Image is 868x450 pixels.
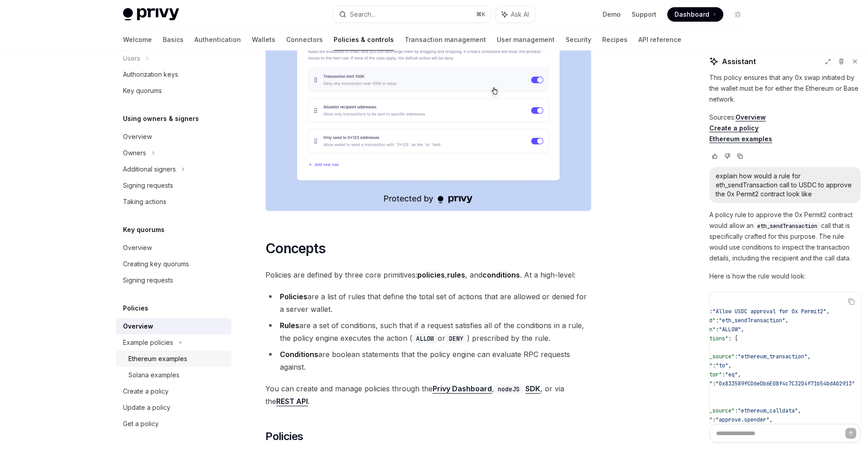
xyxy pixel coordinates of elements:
[116,367,231,383] a: Solana examples
[709,72,861,105] p: This policy ensures that any 0x swap initiated by the wallet must be for either the Ethereum or B...
[123,69,178,80] div: Authorization keys
[719,317,785,324] span: "eth_sendTransaction"
[123,242,152,253] div: Overview
[709,135,772,143] a: Ethereum examples
[675,10,709,19] span: Dashboard
[769,416,773,423] span: ,
[709,271,861,282] p: Here is how the rule would look:
[716,172,854,199] div: explain how would a rule for eth_sendTransaction call to USDC to approve the 0x Permit2 contract ...
[265,240,325,256] span: Concepts
[412,334,438,343] code: ALLOW
[667,7,723,22] a: Dashboard
[128,353,187,364] div: Ethereum examples
[728,362,731,369] span: ,
[116,399,231,416] a: Update a policy
[798,407,801,414] span: ,
[447,270,465,279] strong: rules
[265,269,591,281] span: Policies are defined by three core primitives: , , and . At a high-level:
[725,371,738,378] span: "eq"
[116,177,231,194] a: Signing requests
[265,429,303,444] span: Policies
[194,29,241,51] a: Authentication
[252,29,275,51] a: Wallets
[716,380,855,387] span: "0x833589fCD6eDb6E08f4c7C32D4f71b54bdA02913"
[690,353,735,360] span: "field_source"
[722,371,725,378] span: :
[738,371,741,378] span: ,
[116,272,231,288] a: Signing requests
[716,362,728,369] span: "to"
[123,259,189,269] div: Creating key quorums
[495,6,535,23] button: Ask AI
[511,10,529,19] span: Ask AI
[632,10,656,19] a: Support
[566,29,591,51] a: Security
[123,196,166,207] div: Taking actions
[712,308,826,315] span: "Allow USDC approval for 0x Permit2"
[280,321,299,330] strong: Rules
[123,29,152,51] a: Welcome
[123,224,165,235] h5: Key quorums
[712,362,716,369] span: :
[603,10,621,19] a: Demo
[716,416,769,423] span: "approve.spender"
[334,29,394,51] a: Policies & controls
[123,337,173,348] div: Example policies
[845,296,857,307] button: Copy the contents from the code block
[735,407,738,414] span: :
[757,223,817,230] span: eth_sendTransaction
[845,428,856,439] button: Send message
[123,386,169,397] div: Create a policy
[123,148,146,158] div: Owners
[731,7,745,22] button: Toggle dark mode
[716,326,719,333] span: :
[738,407,798,414] span: "ethereum_calldata"
[116,416,231,432] a: Get a policy
[123,131,152,142] div: Overview
[276,397,308,406] a: REST API
[116,66,231,83] a: Authorization keys
[123,113,199,124] h5: Using owners & signers
[712,380,716,387] span: :
[690,407,735,414] span: "field_source"
[123,321,153,332] div: Overview
[602,29,627,51] a: Recipes
[405,29,486,51] a: Transaction management
[476,11,486,18] span: ⌘ K
[116,129,231,145] a: Overview
[265,319,591,344] li: are a set of conditions, such that if a request satisfies all of the conditions in a rule, the po...
[123,85,162,96] div: Key quorums
[265,348,591,373] li: are boolean statements that the policy engine can evaluate RPC requests against.
[123,180,173,191] div: Signing requests
[826,308,830,315] span: ,
[286,29,323,51] a: Connectors
[123,8,179,21] img: light logo
[116,256,231,272] a: Creating key quorums
[123,164,176,175] div: Additional signers
[116,194,231,210] a: Taking actions
[123,402,170,413] div: Update a policy
[525,384,540,394] a: SDK
[333,6,491,23] button: Search...⌘K
[709,112,861,144] p: Sources:
[482,270,520,279] strong: conditions
[738,353,807,360] span: "ethereum_transaction"
[722,56,756,67] span: Assistant
[445,334,467,343] code: DENY
[728,335,738,342] span: : [
[719,326,741,333] span: "ALLOW"
[741,326,744,333] span: ,
[116,318,231,334] a: Overview
[712,416,716,423] span: :
[785,317,788,324] span: ,
[709,308,712,315] span: :
[709,124,759,132] a: Create a policy
[123,275,173,286] div: Signing requests
[497,29,555,51] a: User management
[350,9,375,20] div: Search...
[128,370,179,380] div: Solana examples
[638,29,681,51] a: API reference
[163,29,184,51] a: Basics
[735,353,738,360] span: :
[433,384,492,394] a: Privy Dashboard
